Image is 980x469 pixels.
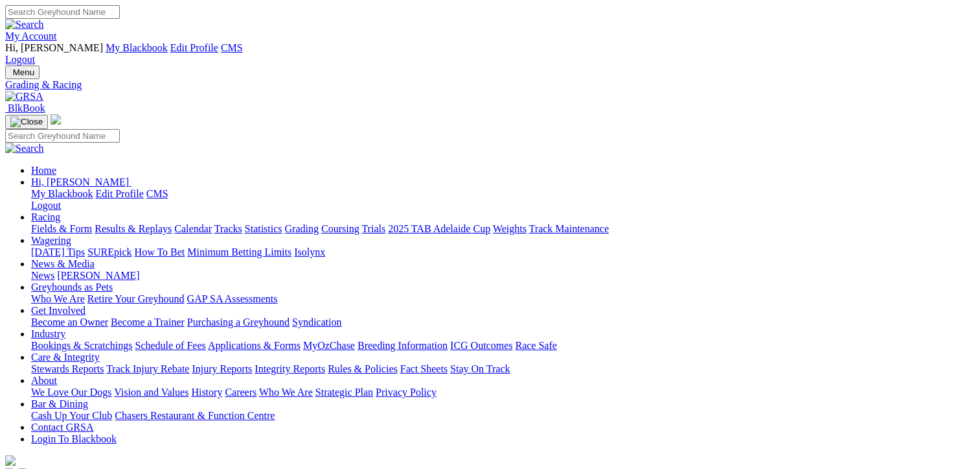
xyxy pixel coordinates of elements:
[31,282,113,293] a: Greyhounds as Pets
[31,270,54,281] a: News
[87,247,131,258] a: SUREpick
[31,188,93,199] a: My Blackbook
[170,42,218,53] a: Edit Profile
[111,317,185,328] a: Become a Trainer
[31,235,71,246] a: Wagering
[285,223,319,234] a: Grading
[31,293,85,304] a: Who We Are
[31,247,975,258] div: Wagering
[31,293,975,305] div: Greyhounds as Pets
[5,91,43,102] img: GRSA
[31,317,108,328] a: Become an Owner
[135,340,205,351] a: Schedule of Fees
[5,455,16,466] img: logo-grsa-white.png
[5,54,35,65] a: Logout
[259,387,313,398] a: Who We Are
[115,410,275,421] a: Chasers Restaurant & Function Centre
[294,247,325,258] a: Isolynx
[192,363,252,374] a: Injury Reports
[114,387,188,398] a: Vision and Values
[106,363,189,374] a: Track Injury Rebate
[31,410,975,422] div: Bar & Dining
[315,387,373,398] a: Strategic Plan
[31,363,975,375] div: Care & Integrity
[31,375,57,386] a: About
[255,363,325,374] a: Integrity Reports
[31,433,117,444] a: Login To Blackbook
[31,176,129,187] span: Hi, [PERSON_NAME]
[146,188,168,199] a: CMS
[174,223,212,234] a: Calendar
[292,317,341,328] a: Syndication
[96,188,144,199] a: Edit Profile
[31,387,111,398] a: We Love Our Dogs
[31,363,104,374] a: Stewards Reports
[31,176,131,187] a: Hi, [PERSON_NAME]
[358,340,448,351] a: Breeding Information
[187,317,290,328] a: Purchasing a Greyhound
[5,66,40,79] button: Toggle navigation
[529,223,609,234] a: Track Maintenance
[31,352,100,363] a: Care & Integrity
[31,223,92,234] a: Fields & Form
[95,223,172,234] a: Results & Replays
[450,363,510,374] a: Stay On Track
[5,79,975,91] a: Grading & Racing
[31,398,88,409] a: Bar & Dining
[450,340,512,351] a: ICG Outcomes
[5,42,975,66] div: My Account
[31,305,85,316] a: Get Involved
[361,223,385,234] a: Trials
[31,223,975,235] div: Racing
[31,258,95,269] a: News & Media
[5,5,120,19] input: Search
[376,387,437,398] a: Privacy Policy
[191,387,222,398] a: History
[187,293,278,304] a: GAP SA Assessments
[5,115,48,129] button: Toggle navigation
[5,143,44,154] img: Search
[493,223,527,234] a: Weights
[214,223,242,234] a: Tracks
[87,293,185,304] a: Retire Your Greyhound
[31,340,975,352] div: Industry
[5,102,45,114] a: BlkBook
[10,117,43,127] img: Close
[5,42,103,53] span: Hi, [PERSON_NAME]
[31,247,85,258] a: [DATE] Tips
[31,188,975,211] div: Hi, [PERSON_NAME]
[31,200,61,211] a: Logout
[515,340,556,351] a: Race Safe
[303,340,355,351] a: MyOzChase
[5,129,120,143] input: Search
[388,223,490,234] a: 2025 TAB Adelaide Cup
[328,363,398,374] a: Rules & Policies
[51,114,61,125] img: logo-grsa-white.png
[31,410,112,421] a: Cash Up Your Club
[5,19,44,30] img: Search
[13,67,34,77] span: Menu
[225,387,256,398] a: Careers
[187,247,291,258] a: Minimum Betting Limits
[321,223,359,234] a: Coursing
[57,270,139,281] a: [PERSON_NAME]
[245,223,282,234] a: Statistics
[208,340,301,351] a: Applications & Forms
[221,42,243,53] a: CMS
[31,211,60,222] a: Racing
[106,42,168,53] a: My Blackbook
[31,317,975,328] div: Get Involved
[400,363,448,374] a: Fact Sheets
[31,328,65,339] a: Industry
[31,340,132,351] a: Bookings & Scratchings
[8,102,45,114] span: BlkBook
[31,270,975,282] div: News & Media
[31,422,93,433] a: Contact GRSA
[5,30,57,42] a: My Account
[31,165,56,176] a: Home
[135,247,185,258] a: How To Bet
[31,387,975,398] div: About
